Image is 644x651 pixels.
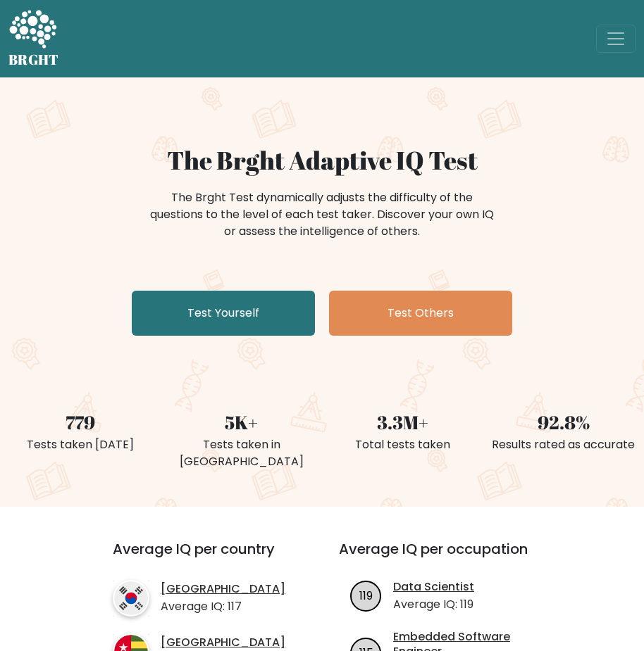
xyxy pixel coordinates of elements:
div: Tests taken [DATE] [8,436,153,453]
p: Average IQ: 117 [161,598,285,615]
div: Tests taken in [GEOGRAPHIC_DATA] [170,436,314,470]
h3: Average IQ per occupation [339,541,548,574]
text: 119 [359,588,373,604]
div: Total tests taken [330,436,475,453]
a: Test Yourself [132,291,315,336]
a: Test Others [329,291,512,336]
div: The Brght Test dynamically adjusts the difficulty of the questions to the level of each test take... [146,189,498,240]
h5: BRGHT [8,51,59,68]
p: Average IQ: 119 [393,596,474,613]
a: [GEOGRAPHIC_DATA] [161,582,285,597]
div: Results rated as accurate [492,436,636,453]
a: [GEOGRAPHIC_DATA] [161,636,285,650]
div: 92.8% [492,409,636,436]
div: 5K+ [170,409,314,436]
a: Data Scientist [393,580,474,595]
h3: Average IQ per country [113,541,288,574]
a: BRGHT [8,6,59,72]
div: 3.3M+ [330,409,475,436]
button: Toggle navigation [596,25,636,53]
img: country [113,580,149,617]
div: 779 [8,409,153,436]
h1: The Brght Adaptive IQ Test [8,145,636,175]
